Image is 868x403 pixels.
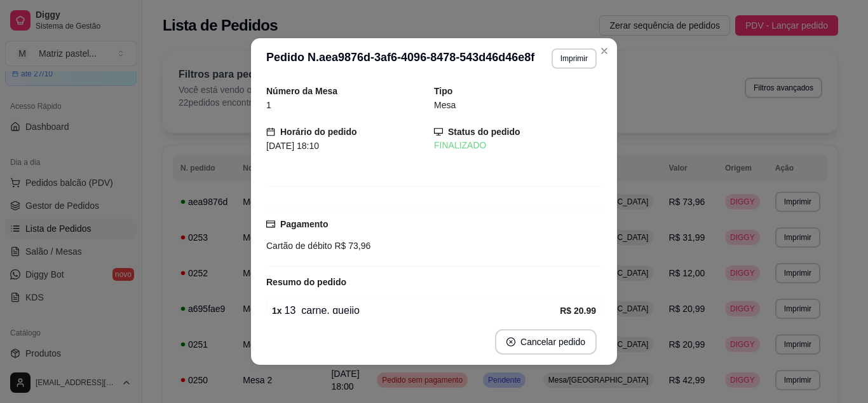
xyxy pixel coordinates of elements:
strong: Pagamento [280,219,328,229]
span: Cartão de débito [266,241,332,251]
span: desktop [434,127,443,136]
span: credit-card [266,220,275,229]
div: FINALIZADO [434,139,602,152]
strong: R$ 20,99 [560,306,596,316]
span: calendar [266,127,275,136]
strong: Horário do pedido [280,127,357,137]
button: close-circleCancelar pedido [495,329,597,355]
span: R$ 73,96 [332,241,371,251]
button: Imprimir [552,48,597,69]
span: close-circle [506,337,515,346]
strong: 1 x [272,306,282,316]
strong: Número da Mesa [266,86,337,96]
button: Close [594,41,614,61]
strong: Resumo do pedido [266,277,346,287]
strong: Tipo [434,86,452,96]
span: [DATE] 18:10 [266,141,319,151]
span: Mesa [434,100,456,110]
span: 1 [266,100,271,110]
h3: Pedido N. aea9876d-3af6-4096-8478-543d46d46e8f [266,48,534,69]
div: 13_carne, queijo [272,303,560,318]
strong: Status do pedido [448,127,520,137]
